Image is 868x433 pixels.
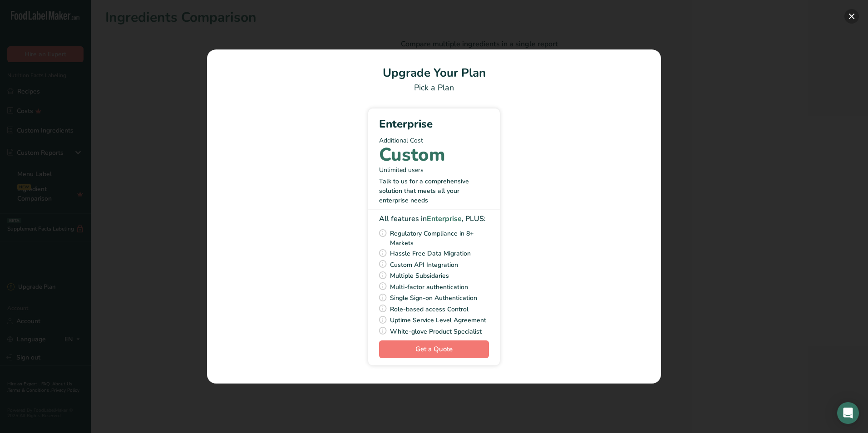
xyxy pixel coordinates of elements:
div: Open Intercom Messenger [837,402,859,424]
span: Regulatory Compliance in 8+ Markets [390,228,489,248]
span: Unlimited users [379,165,424,175]
div: Enterprise [379,116,489,132]
span: Get a Quote [415,344,453,354]
div: Pick a Plan [218,82,650,94]
div: All features in , PLUS: [379,213,489,224]
span: Uptime Service Level Agreement [390,315,486,326]
span: Hassle Free Data Migration [390,248,471,259]
span: White-glove Product Specialist [390,326,482,337]
a: Get a Quote [379,340,489,358]
span: Multiple Subsidaries [390,270,449,281]
div: Talk to us for a comprehensive solution that meets all your enterprise needs [379,177,489,205]
h1: Upgrade Your Plan [218,64,650,82]
span: Multi-factor authentication [390,281,468,293]
p: Additional Cost [379,136,489,145]
b: Enterprise [427,214,462,224]
span: Custom API Integration [390,259,458,271]
span: Role-based access Control [390,304,469,315]
span: Single Sign-on Authentication [390,292,477,304]
div: Custom [379,149,445,161]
